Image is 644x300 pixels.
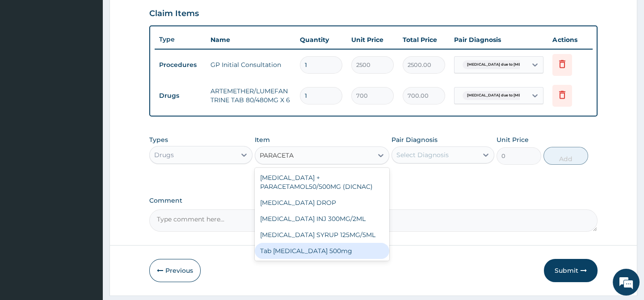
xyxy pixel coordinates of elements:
img: d_794563401_company_1708531726252_794563401 [17,45,36,67]
td: Procedures [155,57,206,73]
label: Types [149,136,168,144]
textarea: Type your message and hit 'Enter' [4,203,170,234]
span: We're online! [52,92,123,182]
th: Actions [548,31,593,49]
th: Pair Diagnosis [450,31,548,49]
div: [MEDICAL_DATA] INJ 300MG/2ML [255,211,389,227]
th: Unit Price [347,31,398,49]
td: GP Initial Consultation [206,56,295,74]
td: Drugs [155,87,206,104]
th: Type [155,31,206,48]
div: [MEDICAL_DATA] DROP [255,195,389,211]
th: Name [206,31,295,49]
label: Comment [149,197,597,204]
span: [MEDICAL_DATA] due to [MEDICAL_DATA] falc... [463,91,561,100]
td: ARTEMETHER/LUMEFANTRINE TAB 80/480MG X 6 [206,82,295,109]
div: Tab [MEDICAL_DATA] 500mg [255,243,389,259]
div: Select Diagnosis [396,150,449,159]
button: Submit [544,259,598,282]
label: Unit Price [497,135,529,144]
div: Drugs [154,150,174,159]
div: Minimize live chat window [147,4,168,26]
label: Item [255,135,270,144]
div: [MEDICAL_DATA] SYRUP 125MG/5ML [255,227,389,243]
th: Total Price [398,31,450,49]
label: Pair Diagnosis [391,135,438,144]
th: Quantity [295,31,347,49]
h3: Claim Items [149,9,199,19]
div: Chat with us now [46,50,150,62]
button: Previous [149,259,201,282]
div: [MEDICAL_DATA] + PARACETAMOL50/500MG (DICNAC) [255,170,389,195]
span: [MEDICAL_DATA] due to [MEDICAL_DATA] falc... [463,60,561,69]
button: Add [543,147,588,165]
